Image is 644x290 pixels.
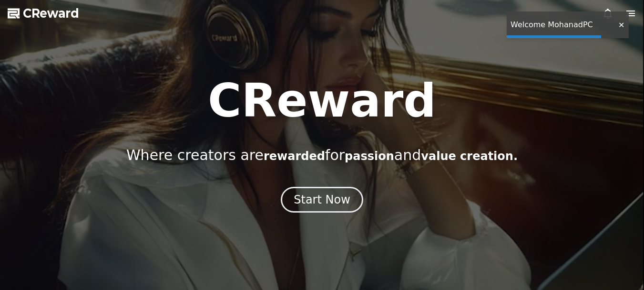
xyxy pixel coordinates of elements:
[281,187,363,213] button: Start Now
[8,6,79,21] a: CReward
[208,78,436,124] h1: CReward
[264,150,325,163] span: rewarded
[421,150,518,163] span: value creation.
[281,196,363,205] a: Start Now
[345,150,394,163] span: passion
[294,192,350,207] div: Start Now
[126,147,518,164] p: Where creators are for and
[23,6,79,21] span: CReward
